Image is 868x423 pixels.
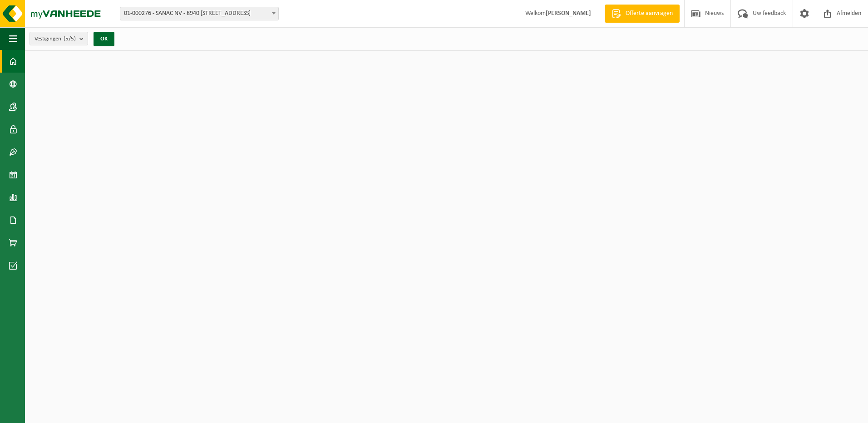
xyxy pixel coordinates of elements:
count: (5/5) [64,36,76,42]
strong: [PERSON_NAME] [546,10,591,17]
span: 01-000276 - SANAC NV - 8940 WERVIK, MENENSESTEENWEG 305 [120,7,278,20]
span: Offerte aanvragen [623,9,675,18]
button: OK [94,32,114,46]
button: Vestigingen(5/5) [30,32,88,45]
span: Vestigingen [35,32,76,46]
span: 01-000276 - SANAC NV - 8940 WERVIK, MENENSESTEENWEG 305 [120,7,279,20]
a: Offerte aanvragen [605,5,680,23]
